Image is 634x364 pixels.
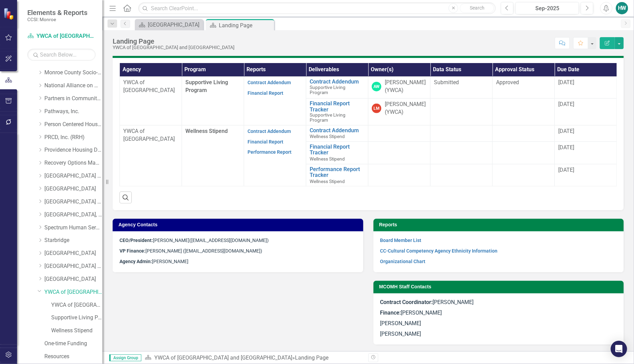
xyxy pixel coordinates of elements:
a: Board Member List [380,238,422,243]
a: Organizational Chart [380,259,426,264]
strong: Finance: [380,309,401,316]
img: ClearPoint Strategy [3,8,15,20]
span: Wellness Stipend [310,156,345,162]
a: Contract Addendum [310,79,365,85]
a: Performance Report Tracker [310,166,365,178]
span: ([EMAIL_ADDRESS][DOMAIN_NAME]) [189,238,269,243]
a: Monroe County Socio-Legal Center [44,69,102,77]
td: Double-Click to Edit [368,125,431,141]
a: Starbridge [44,237,102,244]
span: [DATE] [558,128,574,134]
a: Partners in Community Development [44,95,102,103]
input: Search Below... [27,49,96,61]
td: Double-Click to Edit [493,125,555,141]
span: Submitted [434,79,459,86]
a: Performance Report [248,149,292,155]
a: Contract Addendum [248,128,291,134]
td: Double-Click to Edit [368,141,431,164]
td: Double-Click to Edit [431,164,493,186]
a: [GEOGRAPHIC_DATA] [44,249,102,257]
a: CC-Cultural Competency Agency Ethnicity Information [380,248,498,254]
div: Open Intercom Messenger [611,341,627,357]
a: Contract Addendum [310,127,365,134]
a: Spectrum Human Services, Inc. [44,224,102,232]
td: Double-Click to Edit [120,125,182,186]
td: Double-Click to Edit [431,125,493,141]
h3: MCOMH Staff Contacts [379,284,621,289]
a: Recovery Options Made Easy [44,159,102,167]
span: Wellness Stipend [310,134,345,139]
td: Double-Click to Edit Right Click for Context Menu [306,164,368,186]
td: Double-Click to Edit [431,98,493,125]
a: [GEOGRAPHIC_DATA] [137,20,201,29]
a: PRCD, Inc. (RRH) [44,134,102,141]
a: Person Centered Housing Options, Inc. [44,121,102,128]
div: LM [372,104,381,113]
span: [PERSON_NAME] [380,299,474,305]
a: Financial Report Tracker [310,144,365,156]
span: Wellness Stipend [185,128,228,134]
div: » [145,354,363,362]
span: [DATE] [558,101,574,107]
a: Financial Report [248,139,283,145]
a: Resources [44,353,102,361]
button: Sep-2025 [516,2,579,14]
td: Double-Click to Edit [555,98,617,125]
a: [GEOGRAPHIC_DATA] (RRH) [44,262,102,270]
div: Landing Page [295,354,328,361]
div: Landing Page [113,37,235,45]
h3: Agency Contacts [118,222,360,227]
p: [PERSON_NAME] [380,329,617,338]
td: Double-Click to Edit [555,77,617,98]
div: AW [372,82,381,91]
a: [GEOGRAPHIC_DATA] [44,275,102,283]
td: Double-Click to Edit [493,164,555,186]
p: YWCA of [GEOGRAPHIC_DATA] [123,127,178,143]
a: Financial Report Tracker [310,101,365,112]
td: Double-Click to Edit [431,77,493,98]
td: Double-Click to Edit [244,125,306,186]
td: Double-Click to Edit Right Click for Context Menu [306,141,368,164]
strong: Agency Admin: [119,259,152,264]
p: [PERSON_NAME] [380,308,617,318]
td: Double-Click to Edit [368,77,431,98]
button: HW [616,2,628,14]
input: Search ClearPoint... [138,2,496,14]
a: One-time Funding [44,340,102,348]
small: CCSI: Monroe [27,17,87,22]
a: National Alliance on Mental Illness [44,82,102,90]
td: Double-Click to Edit Right Click for Context Menu [306,125,368,141]
a: Wellness Stipend [51,327,102,335]
td: Double-Click to Edit [120,77,182,125]
div: [PERSON_NAME] (YWCA) [385,101,427,116]
span: Wellness Stipend [310,179,345,184]
td: Double-Click to Edit [244,77,306,125]
span: Approved [496,79,519,86]
span: Assign Group [109,354,141,361]
span: Supportive Living Program [185,79,228,93]
a: Pathways, Inc. [44,108,102,116]
span: Supportive Living Program [310,85,346,95]
a: Contract Addendum [248,80,291,85]
span: Supportive Living Program [310,112,346,123]
td: Double-Click to Edit [555,141,617,164]
a: [GEOGRAPHIC_DATA] (RRH) [44,198,102,206]
span: [PERSON_NAME] [119,238,189,243]
td: Double-Click to Edit [493,98,555,125]
span: [DATE] [558,144,574,151]
td: Double-Click to Edit [493,77,555,98]
a: [GEOGRAPHIC_DATA] [44,185,102,193]
div: Sep-2025 [518,4,577,13]
a: YWCA of [GEOGRAPHIC_DATA] and [GEOGRAPHIC_DATA] (MCOMH Internal) [51,301,102,309]
td: Double-Click to Edit Right Click for Context Menu [306,77,368,98]
span: [PERSON_NAME] ([EMAIL_ADDRESS][DOMAIN_NAME]) [119,248,262,254]
span: [DATE] [558,167,574,173]
a: Financial Report [248,90,283,96]
div: [PERSON_NAME] (YWCA) [385,79,427,94]
p: [PERSON_NAME] [380,318,617,329]
td: Double-Click to Edit [555,125,617,141]
div: [GEOGRAPHIC_DATA] [148,20,201,29]
strong: VP Finance: [119,248,145,254]
a: YWCA of [GEOGRAPHIC_DATA] and [GEOGRAPHIC_DATA] [27,32,96,40]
